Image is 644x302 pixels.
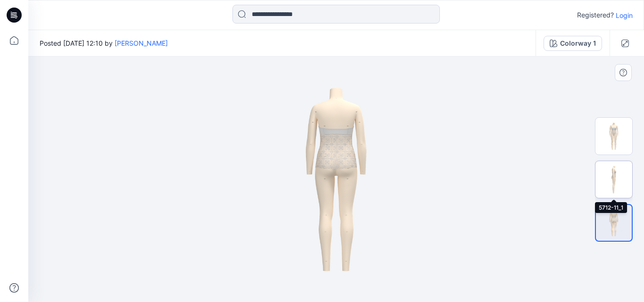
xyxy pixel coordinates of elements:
span: Posted [DATE] 12:10 by [40,38,168,48]
p: Login [616,10,633,20]
p: Registered? [577,9,614,21]
a: [PERSON_NAME] [115,39,168,47]
button: Colorway 1 [544,36,602,51]
img: 5712-11_2 [596,205,632,241]
img: 5712-11_0 [595,118,632,155]
img: eyJhbGciOiJIUzI1NiIsImtpZCI6IjAiLCJzbHQiOiJzZXMiLCJ0eXAiOiJKV1QifQ.eyJkYXRhIjp7InR5cGUiOiJzdG9yYW... [249,57,423,302]
div: Colorway 1 [560,38,596,49]
img: 5712-11_1 [595,161,632,198]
